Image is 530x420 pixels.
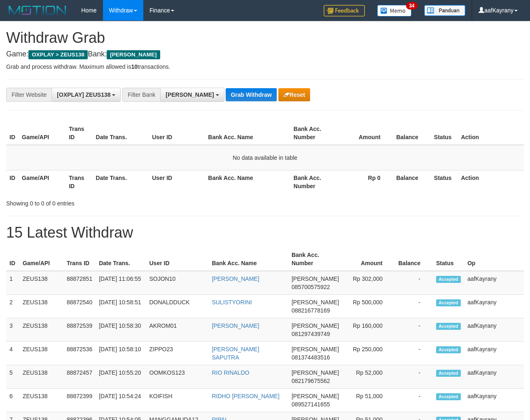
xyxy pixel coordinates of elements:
th: Date Trans. [93,170,149,194]
th: Trans ID [65,121,92,145]
td: [DATE] 10:55:20 [96,365,146,389]
span: [PERSON_NAME] [292,393,339,399]
td: - [395,318,433,342]
td: 5 [6,365,19,389]
th: Game/API [19,170,65,194]
td: No data available in table [6,145,524,170]
td: Rp 302,000 [342,271,395,295]
td: [DATE] 10:58:10 [96,342,146,365]
td: SOJON10 [146,271,209,295]
td: [DATE] 10:58:30 [96,318,146,342]
th: Status [431,121,458,145]
td: ZEUS138 [19,342,63,365]
th: Bank Acc. Name [205,121,290,145]
button: [PERSON_NAME] [160,88,224,102]
td: aafKayrany [464,365,524,389]
span: Copy 085700575922 to clipboard [292,284,330,290]
h4: Game: Bank: [6,50,524,58]
th: Game/API [19,247,63,271]
th: Bank Acc. Number [290,170,337,194]
span: Copy 082179675562 to clipboard [292,378,330,384]
a: RIO RINALDO [212,369,249,376]
td: ZEUS138 [19,271,63,295]
td: 4 [6,342,19,365]
th: Bank Acc. Number [290,121,337,145]
th: User ID [149,121,205,145]
h1: 15 Latest Withdraw [6,224,524,241]
td: Rp 160,000 [342,318,395,342]
th: Op [464,247,524,271]
th: User ID [146,247,209,271]
td: [DATE] 10:54:24 [96,389,146,412]
th: Game/API [19,121,65,145]
td: 88872540 [63,295,96,318]
td: 88872851 [63,271,96,295]
span: Accepted [436,299,461,306]
td: DONALDDUCK [146,295,209,318]
span: Copy 081374483516 to clipboard [292,354,330,361]
span: Copy 089527141655 to clipboard [292,401,330,408]
th: Bank Acc. Number [288,247,342,271]
th: Balance [393,121,431,145]
td: Rp 500,000 [342,295,395,318]
td: 88872539 [63,318,96,342]
th: Trans ID [63,247,96,271]
td: ZEUS138 [19,295,63,318]
img: MOTION_logo.png [6,4,69,16]
th: Balance [393,170,431,194]
th: ID [6,121,19,145]
img: Button%20Memo.svg [377,5,412,16]
td: OOMKOS123 [146,365,209,389]
th: Rp 0 [337,170,393,194]
h1: Withdraw Grab [6,30,524,46]
button: [OXPLAY] ZEUS138 [51,88,121,102]
td: [DATE] 10:58:51 [96,295,146,318]
td: AKROM01 [146,318,209,342]
td: 2 [6,295,19,318]
span: [PERSON_NAME] [292,346,339,352]
td: ZEUS138 [19,389,63,412]
td: aafKayrany [464,342,524,365]
span: Accepted [436,276,461,283]
td: 1 [6,271,19,295]
span: [PERSON_NAME] [166,91,214,98]
a: [PERSON_NAME] [212,275,259,282]
img: panduan.png [424,5,465,16]
th: Date Trans. [96,247,146,271]
td: 88872457 [63,365,96,389]
div: Filter Bank [122,88,160,102]
td: Rp 51,000 [342,389,395,412]
td: - [395,365,433,389]
strong: 10 [131,63,138,70]
a: [PERSON_NAME] SAPUTRA [212,346,259,361]
td: - [395,295,433,318]
td: Rp 250,000 [342,342,395,365]
th: Trans ID [65,170,92,194]
button: Grab Withdraw [226,88,276,101]
th: Balance [395,247,433,271]
span: [PERSON_NAME] [107,50,160,59]
td: - [395,271,433,295]
td: - [395,389,433,412]
p: Grab and process withdraw. Maximum allowed is transactions. [6,63,524,71]
td: [DATE] 11:06:55 [96,271,146,295]
span: Accepted [436,393,461,400]
span: [PERSON_NAME] [292,275,339,282]
span: Accepted [436,370,461,377]
td: 3 [6,318,19,342]
td: 88872399 [63,389,96,412]
th: User ID [149,170,205,194]
span: [PERSON_NAME] [292,369,339,376]
span: Copy 088216778169 to clipboard [292,307,330,314]
span: OXPLAY > ZEUS138 [28,50,88,59]
span: [PERSON_NAME] [292,322,339,329]
th: Status [431,170,458,194]
button: Reset [278,88,310,101]
td: ZEUS138 [19,365,63,389]
img: Feedback.jpg [324,5,365,16]
span: Accepted [436,323,461,330]
td: 88872536 [63,342,96,365]
th: Action [458,170,524,194]
th: Action [458,121,524,145]
td: - [395,342,433,365]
